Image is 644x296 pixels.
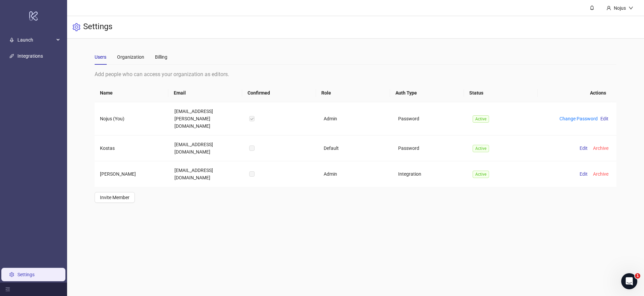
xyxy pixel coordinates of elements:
td: Nojus (You) [95,102,169,135]
th: Role [316,84,390,102]
a: Change Password [559,116,598,121]
button: Edit [577,144,590,152]
span: Archive [593,171,608,177]
span: bell [590,5,594,10]
th: Status [464,84,538,102]
span: Edit [580,145,588,151]
span: Edit [580,171,588,177]
td: Kostas [95,135,169,161]
th: Actions [538,84,611,102]
span: setting [72,23,80,31]
span: rocket [9,38,14,42]
a: Integrations [17,53,43,59]
td: Password [393,102,467,135]
button: Edit [577,170,590,178]
div: Billing [155,53,167,61]
span: Launch [17,33,54,47]
button: Edit [598,115,611,123]
th: Email [168,84,242,102]
a: Settings [17,272,35,277]
td: [EMAIL_ADDRESS][PERSON_NAME][DOMAIN_NAME] [169,102,244,135]
div: Add people who can access your organization as editors. [95,70,616,78]
h3: Settings [83,21,112,33]
td: Default [318,135,393,161]
div: Users [95,53,106,61]
td: Admin [318,161,393,187]
button: Invite Member [95,192,135,203]
span: menu-fold [5,287,10,292]
span: 1 [635,273,640,279]
div: Nojus [611,4,629,12]
span: Active [473,145,489,152]
button: Archive [590,170,611,178]
span: Active [473,115,489,123]
span: Invite Member [100,195,129,200]
button: Archive [590,144,611,152]
th: Auth Type [390,84,464,102]
span: down [629,6,633,10]
div: Organization [117,53,144,61]
th: Name [95,84,168,102]
span: Archive [593,145,608,151]
span: Edit [600,116,608,121]
td: Password [393,135,467,161]
td: Admin [318,102,393,135]
td: [EMAIL_ADDRESS][DOMAIN_NAME] [169,161,244,187]
iframe: Intercom live chat [621,273,637,289]
span: user [606,6,611,10]
th: Confirmed [242,84,316,102]
td: [EMAIL_ADDRESS][DOMAIN_NAME] [169,135,244,161]
td: Integration [393,161,467,187]
td: [PERSON_NAME] [95,161,169,187]
span: Active [473,171,489,178]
